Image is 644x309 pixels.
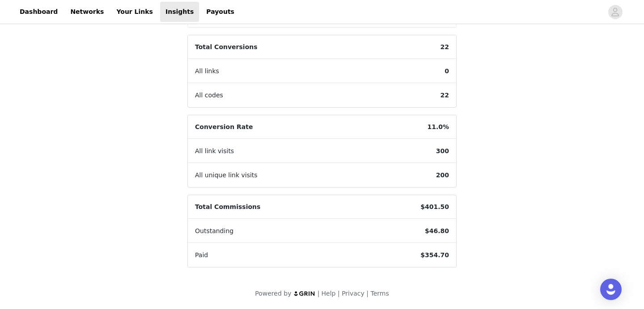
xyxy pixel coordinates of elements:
a: Networks [65,2,109,22]
a: Dashboard [14,2,63,22]
span: | [366,290,369,297]
a: Your Links [111,2,158,22]
a: Payouts [201,2,240,22]
span: Powered by [255,290,291,297]
span: Outstanding [188,219,241,243]
a: Insights [160,2,199,22]
span: $46.80 [418,219,456,243]
a: Privacy [342,290,364,297]
a: Terms [370,290,389,297]
span: | [318,290,320,297]
span: | [338,290,340,297]
img: logo [293,291,316,296]
div: Open Intercom Messenger [600,279,622,300]
span: All links [188,59,226,83]
span: 0 [437,59,456,83]
span: Total Commissions [188,195,267,219]
span: $401.50 [413,195,456,219]
div: avatar [611,5,619,19]
span: All codes [188,84,230,107]
span: 300 [429,139,456,163]
span: Paid [188,243,215,267]
span: $354.70 [413,243,456,267]
a: Help [322,290,336,297]
span: 11.0% [420,115,456,139]
span: All link visits [188,139,241,163]
span: Total Conversions [188,35,265,59]
span: 22 [433,35,456,59]
span: 200 [429,163,456,187]
span: 22 [433,84,456,107]
span: All unique link visits [188,163,265,187]
span: Conversion Rate [188,115,260,139]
